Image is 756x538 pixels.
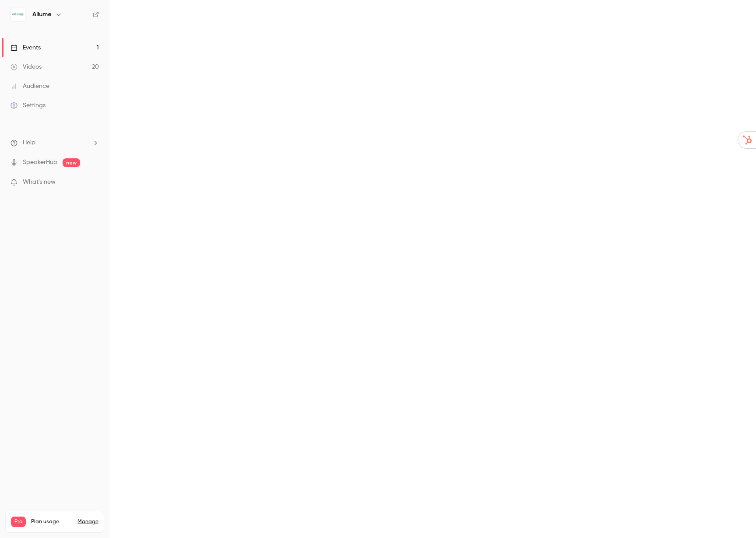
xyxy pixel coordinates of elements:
span: new [63,158,80,167]
span: Pro [11,517,26,527]
img: Allume [11,7,25,21]
span: What's new [23,178,56,187]
div: Videos [11,63,42,71]
div: Events [11,43,41,52]
span: Plan usage [31,518,72,525]
h6: Allume [32,10,52,19]
li: help-dropdown-opener [11,138,99,147]
div: Settings [11,101,46,110]
a: SpeakerHub [23,158,57,167]
iframe: Noticeable Trigger [88,178,99,186]
a: Manage [77,518,98,525]
span: Help [23,138,35,147]
div: Audience [11,82,49,91]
